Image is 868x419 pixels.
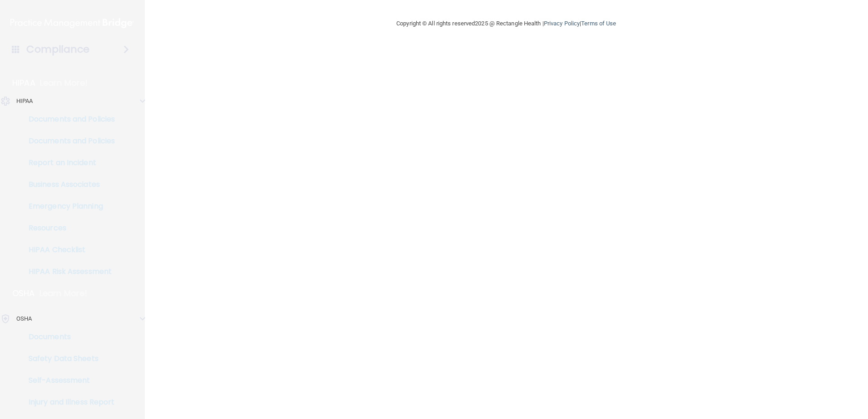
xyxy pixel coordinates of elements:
p: HIPAA Risk Assessment [6,267,130,276]
p: Documents and Policies [6,115,130,124]
p: Documents and Policies [6,136,130,146]
p: Documents [6,332,130,341]
p: OSHA [16,313,32,324]
div: Copyright © All rights reserved 2025 @ Rectangle Health | | [340,9,672,38]
p: Resources [6,224,130,233]
p: Emergency Planning [6,202,130,211]
img: PMB logo [10,14,134,32]
p: Self-Assessment [6,376,130,385]
p: Learn More! [40,78,88,88]
p: OSHA [12,288,35,299]
p: HIPAA [16,96,33,107]
p: Business Associates [6,180,130,189]
a: Terms of Use [581,20,616,27]
a: Privacy Policy [544,20,580,27]
h4: Compliance [26,43,89,56]
p: Safety Data Sheets [6,354,130,363]
p: Learn More! [39,288,88,299]
p: Injury and Illness Report [6,398,130,407]
p: Report an Incident [6,158,130,167]
p: HIPAA [12,78,35,88]
p: HIPAA Checklist [6,245,130,254]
